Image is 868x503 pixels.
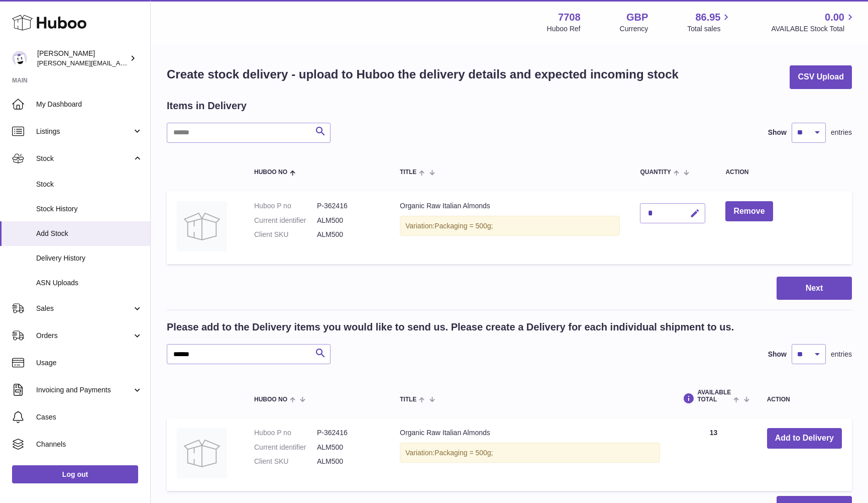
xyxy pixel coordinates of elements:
[36,254,143,263] span: Delivery History
[254,396,287,403] span: Huboo no
[37,59,201,67] span: [PERSON_NAME][EMAIL_ADDRESS][DOMAIN_NAME]
[400,169,416,176] span: Title
[254,216,317,225] dt: Current identifier
[36,331,132,341] span: Orders
[254,443,317,452] dt: Current identifier
[620,24,648,34] div: Currency
[558,11,581,24] strong: 7708
[254,457,317,466] dt: Client SKU
[400,443,660,463] div: Variation:
[167,320,734,334] h2: Please add to the Delivery items you would like to send us. Please create a Delivery for each ind...
[177,428,227,478] img: Organic Raw Italian Almonds
[831,350,852,359] span: entries
[725,169,842,176] div: Action
[435,449,493,457] span: Packaging = 500g;
[771,11,856,34] a: 0.00 AVAILABLE Stock Total
[36,154,132,163] span: Stock
[640,169,671,176] span: Quantity
[12,51,27,66] img: victor@erbology.co
[547,24,581,34] div: Huboo Ref
[390,191,630,264] td: Organic Raw Italian Almonds
[254,230,317,239] dt: Client SKU
[167,66,679,82] h1: Create stock delivery - upload to Huboo the delivery details and expected incoming stock
[36,100,143,109] span: My Dashboard
[36,440,143,449] span: Channels
[36,278,143,288] span: ASN Uploads
[790,65,852,89] button: CSV Upload
[254,428,317,438] dt: Huboo P no
[254,201,317,211] dt: Huboo P no
[768,128,787,137] label: Show
[831,128,852,137] span: entries
[697,389,731,402] span: AVAILABLE Total
[400,396,416,403] span: Title
[167,99,247,113] h2: Items in Delivery
[317,216,380,225] dd: ALM500
[687,11,732,34] a: 86.95 Total sales
[36,358,143,368] span: Usage
[771,24,856,34] span: AVAILABLE Stock Total
[254,169,287,176] span: Huboo no
[36,127,132,136] span: Listings
[12,465,138,483] a: Log out
[36,412,143,422] span: Cases
[36,180,143,189] span: Stock
[670,418,756,491] td: 13
[687,24,732,34] span: Total sales
[36,204,143,214] span: Stock History
[36,304,132,313] span: Sales
[767,428,842,449] button: Add to Delivery
[36,385,132,395] span: Invoicing and Payments
[825,11,844,24] span: 0.00
[626,11,648,24] strong: GBP
[777,277,852,300] button: Next
[767,396,842,403] div: Action
[317,443,380,452] dd: ALM500
[390,418,670,491] td: Organic Raw Italian Almonds
[36,229,143,238] span: Add Stock
[768,350,787,359] label: Show
[37,49,128,68] div: [PERSON_NAME]
[317,428,380,438] dd: P-362416
[317,457,380,466] dd: ALM500
[725,201,773,222] button: Remove
[695,11,720,24] span: 86.95
[435,222,493,230] span: Packaging = 500g;
[400,216,620,236] div: Variation:
[317,201,380,211] dd: P-362416
[317,230,380,239] dd: ALM500
[177,201,227,251] img: Organic Raw Italian Almonds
